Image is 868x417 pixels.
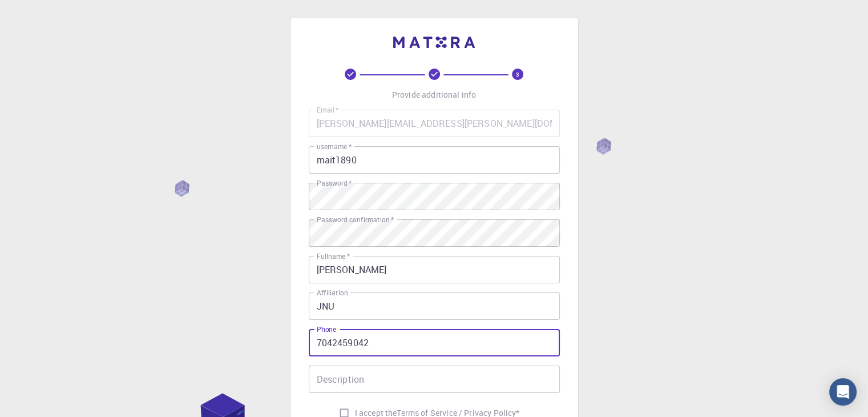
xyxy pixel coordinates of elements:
label: Password confirmation [317,215,394,224]
label: Affiliation [317,288,348,298]
p: Provide additional info [392,89,476,101]
text: 3 [516,70,519,78]
label: Fullname [317,251,350,261]
div: Open Intercom Messenger [829,378,857,406]
label: Phone [317,324,336,334]
label: username [317,142,352,151]
label: Password [317,178,352,188]
label: Email [317,105,338,115]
